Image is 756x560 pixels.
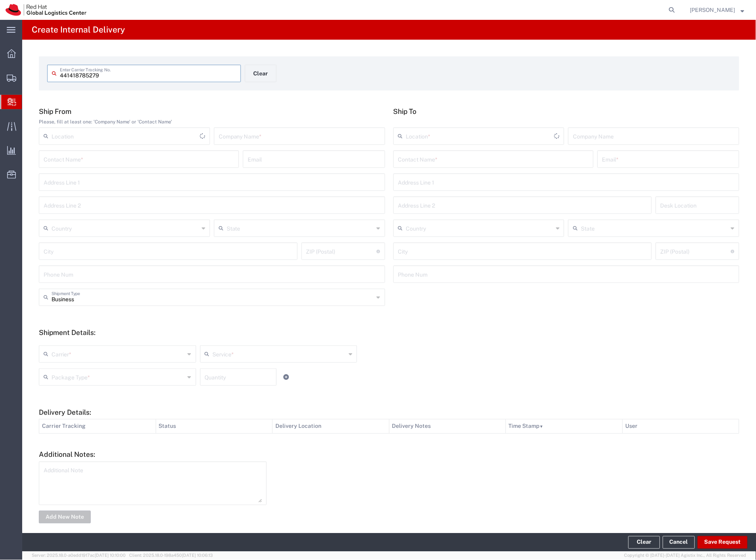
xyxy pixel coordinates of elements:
span: Filip Lizuch [690,6,735,14]
span: Client: 2025.18.0-198a450 [129,553,213,558]
button: Clear [245,65,277,82]
th: Carrier Tracking [39,420,156,434]
th: Time Stamp [506,420,623,434]
h5: Additional Notes: [39,450,739,459]
h5: Delivery Details: [39,408,739,416]
span: Server: 2025.18.0-a0edd1917ac [32,553,126,558]
span: [DATE] 10:10:00 [95,553,126,558]
table: Delivery Details: [39,419,739,434]
button: Clear [628,536,660,549]
h5: Ship From [39,107,385,115]
span: [DATE] 10:06:13 [182,553,213,558]
th: Delivery Location [273,420,389,434]
h4: Create Internal Delivery [32,20,125,40]
button: [PERSON_NAME] [690,5,745,15]
a: Add Item [281,371,292,383]
span: Copyright © [DATE]-[DATE] Agistix Inc., All Rights Reserved [624,552,746,559]
h5: Ship To [393,107,740,115]
h5: Shipment Details: [39,328,739,337]
th: Status [156,420,273,434]
div: Please, fill at least one: 'Company Name' or 'Contact Name' [39,118,385,125]
img: logo [6,4,86,16]
a: Cancel [663,536,695,549]
button: Save Request [698,536,748,549]
th: Delivery Notes [389,420,506,434]
th: User [622,420,739,434]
